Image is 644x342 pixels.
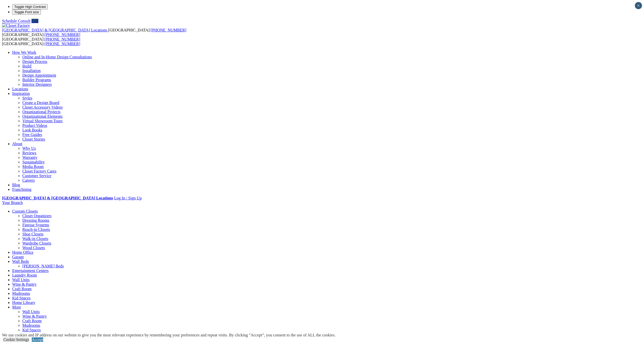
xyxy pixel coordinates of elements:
[22,119,63,123] a: Virtual Showroom Tours
[12,300,35,305] a: Home Library
[22,146,36,150] a: Why Us
[22,227,50,232] a: Reach-in Closets
[22,123,47,128] a: Product Videos
[22,223,49,227] a: Finesse Systems
[22,164,44,169] a: Media Room
[2,200,23,205] a: Your Branch
[22,132,42,137] a: Free Guides
[114,196,141,200] a: Log In / Sign Up
[22,105,63,109] a: Closet Accessory Videos
[12,255,24,259] a: Garage
[22,155,37,160] a: Warranty
[22,328,41,332] a: Kid Spaces
[635,2,642,9] button: Close
[12,250,34,254] a: Home Office
[45,42,80,46] a: [PHONE_NUMBER]
[22,100,59,105] a: Create a Design Board
[22,214,52,218] a: Closet Organizers
[12,50,36,55] a: How We Work
[151,28,186,32] a: [PHONE_NUMBER]
[31,19,38,23] a: Call
[22,178,35,182] a: Careers
[14,10,39,14] span: Toggle Font size
[12,4,48,9] button: Toggle High Contrast
[12,287,31,291] a: Craft Room
[12,305,21,309] a: More menu text will display only on big screen
[22,114,62,118] a: Organizational Elements
[22,69,41,73] a: Installation
[2,28,108,32] a: [GEOGRAPHIC_DATA] & [GEOGRAPHIC_DATA] Locations
[22,246,45,250] a: Wood Closets
[22,310,40,314] a: Wall Units
[22,73,56,77] a: Design Appointment
[12,183,20,187] a: Blog
[12,9,41,15] button: Toggle Font size
[22,78,51,82] a: Builder Programs
[22,332,45,337] a: Home Library
[12,87,28,91] a: Locations
[2,28,107,32] span: [GEOGRAPHIC_DATA] & [GEOGRAPHIC_DATA] Locations
[14,5,46,9] span: Toggle High Contrast
[22,218,49,223] a: Dressing Rooms
[2,196,113,200] a: [GEOGRAPHIC_DATA] & [GEOGRAPHIC_DATA] Locations
[12,91,30,96] a: Inspiration
[22,323,40,328] a: Mudrooms
[22,314,47,318] a: Wine & Pantry
[22,236,48,241] a: Walk-in Closets
[22,151,36,155] a: Reviews
[2,37,80,46] span: [GEOGRAPHIC_DATA]: [GEOGRAPHIC_DATA]:
[12,187,31,192] a: Franchising
[22,59,47,64] a: Design Process
[22,264,64,268] a: [PERSON_NAME] Beds
[2,28,186,37] span: [GEOGRAPHIC_DATA]: [GEOGRAPHIC_DATA]:
[22,160,45,164] a: Sustainability
[22,64,31,68] a: Build
[12,278,29,282] a: Wall Units
[22,241,51,245] a: Wardrobe Closets
[32,337,43,342] a: Accept
[12,296,30,300] a: Kid Spaces
[45,37,80,41] a: [PHONE_NUMBER]
[12,209,38,213] a: Custom Closets
[12,273,37,277] a: Laundry Room
[22,232,43,236] a: Shoe Closets
[22,137,45,141] a: Closet Stories
[22,55,92,59] a: Online and In-Home Design Consultations
[12,259,29,264] a: Wall Beds
[45,32,80,37] a: [PHONE_NUMBER]
[12,268,49,273] a: Entertainment Centers
[22,128,42,132] a: Look Books
[22,319,42,323] a: Craft Room
[3,337,29,342] a: Cookie Settings
[22,169,56,173] a: Closet Factory Cares
[22,96,32,100] a: Styles
[22,82,52,87] a: Interior Designers
[22,110,60,114] a: Organizational Projects
[12,142,22,146] a: About
[12,282,37,286] a: Wine & Pantry
[2,23,30,28] img: Closet Factory
[12,291,30,296] a: Mudrooms
[2,19,30,23] a: Schedule Consult
[22,174,51,178] a: Customer Service
[2,333,335,337] div: We use cookies and IP address on our website to give you the most relevant experience by remember...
